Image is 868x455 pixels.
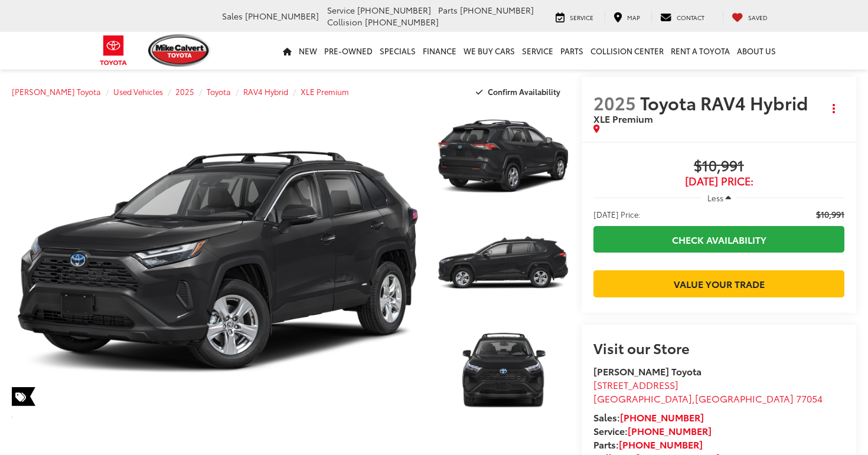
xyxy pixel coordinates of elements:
[833,104,835,113] span: dropdown dots
[796,391,823,405] span: 77054
[593,410,704,424] strong: Sales:
[695,391,794,405] span: [GEOGRAPHIC_DATA]
[816,208,844,220] span: $10,991
[593,364,701,378] strong: [PERSON_NAME] Toyota
[593,208,641,220] span: [DATE] Price:
[667,32,733,70] a: Rent a Toyota
[593,90,636,115] span: 2025
[436,106,570,206] a: Expand Photo 1
[593,391,692,405] span: [GEOGRAPHIC_DATA]
[175,86,194,97] a: 2025
[12,86,101,97] a: [PERSON_NAME] Toyota
[279,32,295,70] a: Home
[593,112,653,125] span: XLE Premium
[733,32,779,70] a: About Us
[295,32,321,70] a: New
[547,11,602,22] a: Service
[723,11,776,22] a: My Saved Vehicles
[593,378,823,405] a: [STREET_ADDRESS] [GEOGRAPHIC_DATA],[GEOGRAPHIC_DATA] 77054
[593,378,678,391] span: [STREET_ADDRESS]
[327,16,363,28] span: Collision
[593,270,844,297] a: Value Your Trade
[469,81,570,102] button: Confirm Availability
[593,226,844,253] a: Check Availability
[707,192,723,203] span: Less
[518,32,557,70] a: Service
[593,437,703,451] strong: Parts:
[620,410,704,424] a: [PHONE_NUMBER]
[701,187,737,208] button: Less
[640,90,812,115] span: Toyota RAV4 Hybrid
[460,4,534,16] span: [PHONE_NUMBER]
[435,211,571,313] img: 2025 Toyota RAV4 Hybrid XLE Premium
[436,212,570,312] a: Expand Photo 2
[619,437,703,451] a: [PHONE_NUMBER]
[651,11,713,22] a: Contact
[593,340,844,355] h2: Visit our Store
[824,98,844,119] button: Actions
[222,10,243,22] span: Sales
[327,4,355,16] span: Service
[376,32,419,70] a: Specials
[12,106,423,419] a: Expand Photo 0
[321,32,376,70] a: Pre-Owned
[628,424,712,437] a: [PHONE_NUMBER]
[357,4,431,16] span: [PHONE_NUMBER]
[593,391,823,405] span: ,
[148,34,211,67] img: Mike Calvert Toyota
[593,175,844,187] span: [DATE] Price:
[113,86,163,97] a: Used Vehicles
[365,16,439,28] span: [PHONE_NUMBER]
[593,158,844,175] span: $10,991
[92,31,136,70] img: Toyota
[419,32,460,70] a: Finance
[748,13,768,22] span: Saved
[593,424,712,437] strong: Service:
[570,13,593,22] span: Service
[436,319,570,418] a: Expand Photo 3
[245,10,319,22] span: [PHONE_NUMBER]
[627,13,640,22] span: Map
[301,86,349,97] a: XLE Premium
[435,105,571,207] img: 2025 Toyota RAV4 Hybrid XLE Premium
[605,11,649,22] a: Map
[460,32,518,70] a: WE BUY CARS
[435,317,571,420] img: 2025 Toyota RAV4 Hybrid XLE Premium
[488,86,560,97] span: Confirm Availability
[12,387,35,406] span: Special
[587,32,667,70] a: Collision Center
[243,86,288,97] a: RAV4 Hybrid
[677,13,704,22] span: Contact
[438,4,458,16] span: Parts
[207,86,231,97] a: Toyota
[8,105,428,420] img: 2025 Toyota RAV4 Hybrid XLE Premium
[557,32,587,70] a: Parts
